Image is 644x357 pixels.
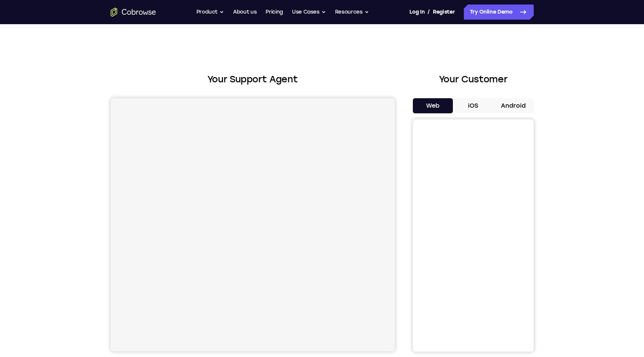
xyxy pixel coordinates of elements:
[196,5,224,20] button: Product
[111,98,395,351] iframe: Agent
[413,73,534,86] h2: Your Customer
[493,98,534,113] button: Android
[111,73,395,86] h2: Your Support Agent
[111,8,156,17] a: Go to the home page
[335,5,369,20] button: Resources
[428,8,430,17] span: /
[409,5,425,20] a: Log In
[453,98,493,113] button: iOS
[266,5,283,20] a: Pricing
[233,5,256,20] a: About us
[292,5,326,20] button: Use Cases
[433,5,455,20] a: Register
[413,98,453,113] button: Web
[464,5,534,20] a: Try Online Demo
